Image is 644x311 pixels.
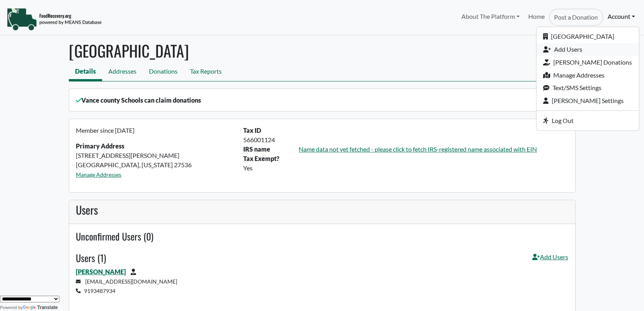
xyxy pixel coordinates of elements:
a: Log Out [536,114,639,127]
b: Tax ID [243,127,261,134]
a: Add Users [536,43,639,56]
a: [PERSON_NAME] [76,268,126,275]
div: Yes [239,163,573,173]
a: [PERSON_NAME] Settings [536,94,639,107]
a: Manage Addresses [536,69,639,81]
img: NavigationLogo_FoodRecovery-91c16205cd0af1ed486a0f1a7774a6544ea792ac00100771e7dd3ec7c0e58e41.png [7,7,102,31]
a: Text/SMS Settings [536,81,639,94]
a: Translate [23,305,58,310]
b: Tax Exempt? [243,155,279,162]
a: Donations [143,63,184,81]
a: Tax Reports [184,63,228,81]
strong: Primary Address [76,142,124,150]
a: Details [69,63,102,81]
a: Account [603,9,639,24]
div: [STREET_ADDRESS][PERSON_NAME] [GEOGRAPHIC_DATA], [US_STATE] 27536 [71,126,239,185]
div: 566001124 [239,135,573,145]
a: Add Users [532,252,568,267]
p: Vance county Schools can claim donations [76,96,568,105]
a: Name data not yet fetched - please click to fetch IRS-registered name associated with EIN [299,145,537,153]
a: Manage Addresses [76,171,121,178]
h1: [GEOGRAPHIC_DATA] [69,41,576,60]
a: [GEOGRAPHIC_DATA] [536,30,639,43]
h4: Users (1) [76,252,106,264]
a: About The Platform [457,9,524,24]
p: Member since [DATE] [76,126,234,135]
h3: Users [76,203,568,217]
a: [PERSON_NAME] Donations [536,56,639,69]
a: Post a Donation [549,9,603,26]
strong: IRS name [243,145,270,153]
a: Home [524,9,549,26]
a: Addresses [102,63,143,81]
img: Google Translate [23,305,37,311]
h4: Unconfirmed Users (0) [76,231,568,242]
small: [EMAIL_ADDRESS][DOMAIN_NAME] 9193487934 [76,278,177,294]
